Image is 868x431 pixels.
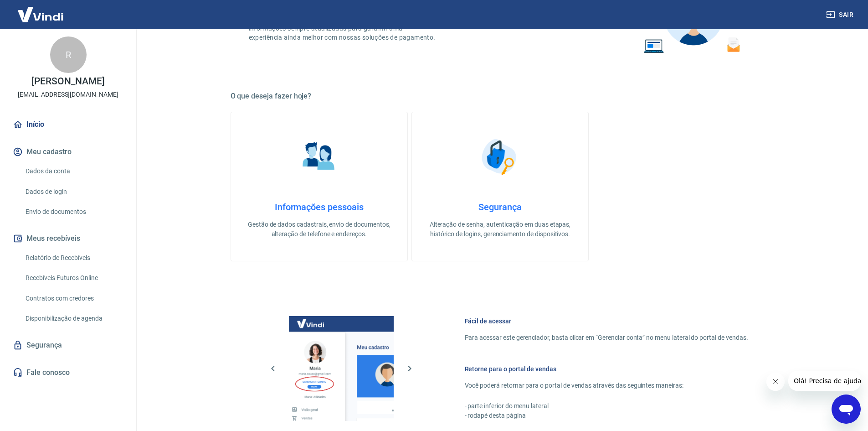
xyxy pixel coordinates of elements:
[788,371,861,391] iframe: Mensagem da empresa
[465,381,748,390] p: Você poderá retornar para o portal de vendas através das seguintes maneiras:
[296,134,342,180] img: Informações pessoais
[11,114,125,135] a: Início
[50,36,87,73] div: R
[477,134,523,180] img: Segurança
[22,162,125,181] a: Dados da conta
[231,112,408,261] a: Informações pessoaisInformações pessoaisGestão de dados cadastrais, envio de documentos, alteraçã...
[22,249,125,267] a: Relatório de Recebíveis
[22,269,125,287] a: Recebíveis Futuros Online
[824,6,857,23] button: Sair
[465,364,748,374] h6: Retorne para o portal de vendas
[31,77,104,86] p: [PERSON_NAME]
[426,220,574,239] p: Alteração de senha, autenticação em duas etapas, histórico de logins, gerenciamento de dispositivos.
[231,92,770,101] h5: O que deseja fazer hoje?
[11,335,125,355] a: Segurança
[22,309,125,328] a: Disponibilização de agenda
[289,316,394,421] img: Imagem da dashboard mostrando o botão de gerenciar conta na sidebar no lado esquerdo
[246,220,393,239] p: Gestão de dados cadastrais, envio de documentos, alteração de telefone e endereços.
[246,202,393,213] h4: Informações pessoais
[22,289,125,308] a: Contratos com credores
[832,395,861,424] iframe: Botão para abrir a janela de mensagens
[426,202,574,213] h4: Segurança
[11,363,125,383] a: Fale conosco
[11,142,125,162] button: Meu cadastro
[465,411,748,421] p: - rodapé desta página
[766,373,785,391] iframe: Fechar mensagem
[18,90,118,99] p: [EMAIL_ADDRESS][DOMAIN_NAME]
[22,203,125,221] a: Envio de documentos
[11,0,70,28] img: Vindi
[22,182,125,201] a: Dados de login
[11,228,125,249] button: Meus recebíveis
[465,401,748,411] p: - parte inferior do menu lateral
[465,333,748,343] p: Para acessar este gerenciador, basta clicar em “Gerenciar conta” no menu lateral do portal de ven...
[5,6,77,14] span: Olá! Precisa de ajuda?
[465,317,748,326] h6: Fácil de acessar
[411,112,589,261] a: SegurançaSegurançaAlteração de senha, autenticação em duas etapas, histórico de logins, gerenciam...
